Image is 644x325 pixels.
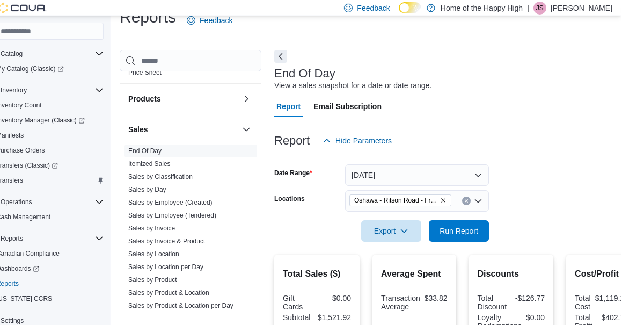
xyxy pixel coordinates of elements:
[306,294,338,311] div: Gift Cards
[559,2,567,15] span: JS
[463,197,470,204] button: Remove Oshawa - Ritson Road - Friendly Stranger from selection in this group
[501,268,568,280] h2: Discounts
[151,225,198,232] a: Sales by Invoice
[404,294,443,311] div: Transaction Average
[15,277,127,290] span: Reports
[151,314,224,323] span: Sales by Product per Day
[422,13,422,14] span: Dark Mode
[151,147,185,155] a: End Of Day
[19,196,60,208] button: Operations
[15,144,127,157] span: Purchase Orders
[306,268,374,280] h2: Total Sales ($)
[151,302,257,309] a: Sales by Product & Location per Day
[19,232,127,245] span: Reports
[299,96,324,117] span: Report
[11,143,131,158] button: Purchase Orders
[15,62,127,75] span: My Catalog (Classic)
[15,62,91,75] a: My Catalog (Classic)
[11,173,131,188] button: Transfers
[15,174,50,187] a: Transfers
[391,220,438,242] span: Export
[15,99,127,112] span: Inventory Count
[422,2,444,13] input: Dark Mode
[19,176,46,185] span: Transfers
[151,263,226,271] a: Sales by Location per Day
[151,173,216,180] a: Sales by Classification
[297,80,455,91] div: View a sales snapshot for a date or date range.
[151,186,189,193] a: Sales by Day
[263,92,276,105] button: Products
[15,277,46,290] a: Reports
[151,198,236,207] span: Sales by Employee (Created)
[19,294,75,303] span: [US_STATE] CCRS
[15,144,72,157] a: Purchase Orders
[463,226,501,236] span: Run Report
[151,160,194,168] a: Itemized Sales
[297,67,358,80] h3: End Of Day
[151,199,236,206] a: Sales by Employee (Created)
[19,161,81,170] span: Transfers (Classic)
[151,93,184,104] h3: Products
[11,276,131,291] button: Reports
[151,276,200,284] span: Sales by Product
[404,268,470,280] h2: Average Spent
[19,232,50,245] button: Reports
[15,114,112,127] a: Inventory Manager (Classic)
[2,231,131,246] button: Reports
[15,292,127,305] span: Washington CCRS
[377,195,461,206] span: Oshawa - Ritson Road - Friendly Stranger
[384,220,444,242] button: Export
[19,116,108,125] span: Inventory Manager (Classic)
[151,263,226,271] span: Sales by Location per Day
[11,158,131,173] a: Transfers (Classic)
[11,210,131,225] button: Cash Management
[19,213,74,221] span: Cash Management
[297,194,328,203] label: Locations
[380,3,413,13] span: Feedback
[15,262,127,275] span: Dashboards
[24,86,50,95] span: Inventory
[151,250,202,258] a: Sales by Location
[151,224,198,233] span: Sales by Invoice
[11,261,131,276] a: Dashboards
[452,220,512,242] button: Run Report
[15,174,127,187] span: Transfers
[19,249,83,258] span: Canadian Compliance
[448,294,471,302] div: $33.82
[15,292,79,305] a: [US_STATE] CCRS
[151,124,171,135] h3: Sales
[15,159,127,172] span: Transfers (Classic)
[15,114,127,127] span: Inventory Manager (Classic)
[151,185,189,194] span: Sales by Day
[151,124,261,135] button: Sales
[19,47,50,60] button: Catalog
[2,46,131,61] button: Catalog
[536,294,568,302] div: -$126.77
[151,160,194,168] span: Itemized Sales
[19,64,87,73] span: My Catalog (Classic)
[151,172,216,181] span: Sales by Classification
[15,211,127,223] span: Cash Management
[24,49,46,58] span: Catalog
[151,276,200,284] a: Sales by Product
[557,2,569,15] div: Jessica Sproul
[21,3,70,13] img: Cova
[574,2,635,15] p: [PERSON_NAME]
[19,101,65,110] span: Inventory Count
[15,262,67,275] a: Dashboards
[143,6,199,28] h1: Reports
[223,15,255,26] span: Feedback
[11,291,131,306] button: [US_STATE] CCRS
[15,129,127,142] span: Manifests
[11,113,131,128] a: Inventory Manager (Classic)
[263,123,276,136] button: Sales
[11,246,131,261] button: Canadian Compliance
[11,98,131,113] button: Inventory Count
[19,196,127,208] span: Operations
[143,66,284,83] div: Pricing
[206,10,260,31] a: Feedback
[550,2,552,15] p: |
[19,264,62,273] span: Dashboards
[464,2,546,15] p: Home of the Happy High
[15,247,87,260] a: Canadian Compliance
